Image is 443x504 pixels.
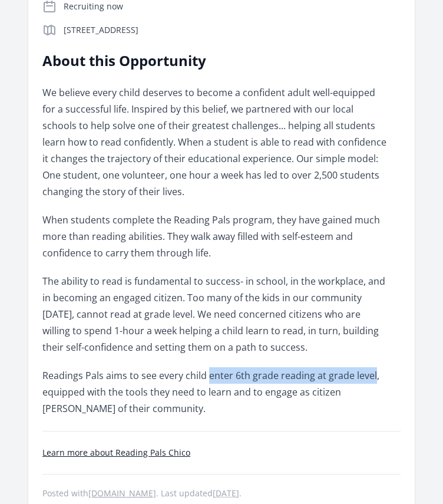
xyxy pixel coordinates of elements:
p: The ability to read is fundamental to success- in school, in the workplace, and in becoming an en... [42,273,387,355]
span: We believe every child deserves to become a confident adult well-equipped for a successful life. ... [42,86,386,198]
a: Learn more about Reading Pals Chico [42,447,190,458]
span: Readings Pals aims to see every child enter 6th grade reading at grade level, equipped with the t... [42,369,379,415]
h2: About this Opportunity [42,51,387,70]
p: Posted with . Last updated . [42,489,401,498]
a: [DOMAIN_NAME] [88,487,156,499]
p: Recruiting now [64,1,401,12]
p: [STREET_ADDRESS] [64,24,401,36]
abbr: Tue, Sep 9, 2025 3:49 PM [213,487,239,499]
p: When students complete the Reading Pals program, they have gained much more than reading abilitie... [42,212,387,261]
